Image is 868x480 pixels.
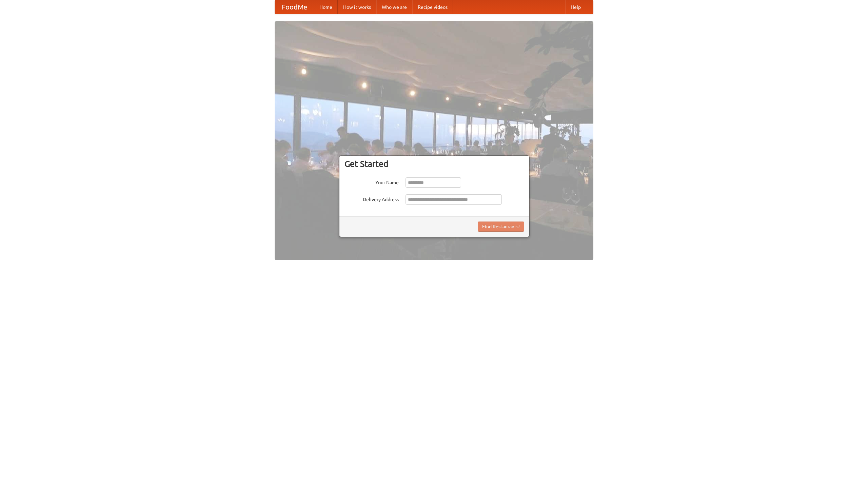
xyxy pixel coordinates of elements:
a: How it works [338,0,376,14]
button: Find Restaurants! [478,222,524,232]
a: Home [314,0,338,14]
h3: Get Started [344,159,524,169]
a: Recipe videos [412,0,453,14]
label: Delivery Address [344,194,399,203]
label: Your Name [344,177,399,186]
a: Who we are [376,0,412,14]
a: Help [565,0,586,14]
a: FoodMe [275,0,314,14]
